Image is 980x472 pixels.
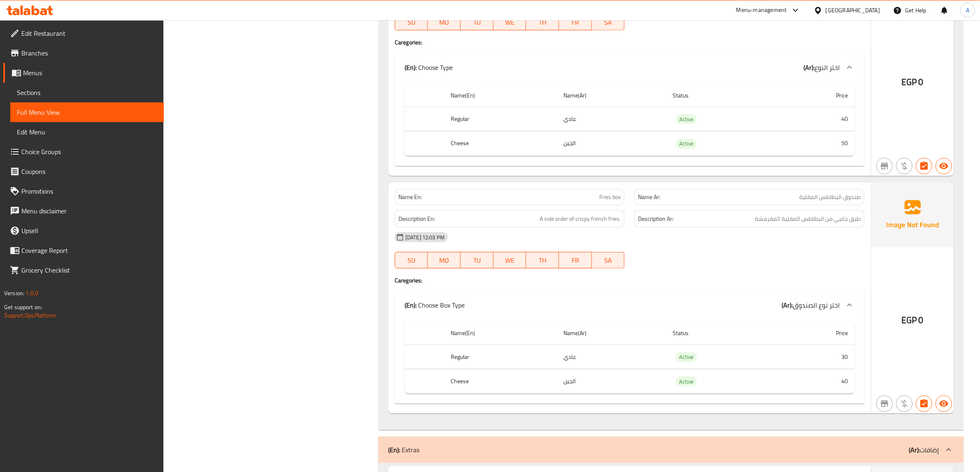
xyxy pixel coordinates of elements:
button: FR [559,252,592,268]
span: TU [464,16,490,28]
th: Name(En) [444,84,557,107]
span: TH [529,16,556,28]
span: Menus [23,68,157,78]
p: إضافات [909,445,939,455]
span: EGP [901,74,917,90]
span: Full Menu View [17,107,157,117]
a: Menu disclaimer [3,201,164,221]
div: Active [676,114,697,124]
span: Version: [4,288,24,298]
button: TH [526,14,559,30]
span: Upsell [21,226,157,236]
span: MO [431,16,457,28]
th: Regular [444,107,557,131]
b: (Ar): [803,61,815,74]
span: WE [497,255,523,266]
a: Promotions [3,181,164,201]
td: 40 [779,107,854,131]
a: Sections [10,83,164,102]
span: SU [398,255,425,266]
a: Coupons [3,162,164,181]
span: MO [431,255,457,266]
div: [GEOGRAPHIC_DATA] [826,6,880,15]
button: Available [936,158,952,174]
span: اختر النوع [815,61,840,74]
span: EGP [901,312,917,328]
th: Cheese [444,132,557,156]
div: Menu-management [736,5,787,15]
button: SU [395,14,428,30]
span: WE [497,16,523,28]
a: Menus [3,63,164,83]
button: MO [428,14,461,30]
button: Not branch specific item [876,158,893,174]
span: Fries box [599,193,621,201]
button: MO [428,252,461,268]
button: TH [526,252,559,268]
strong: Description En: [398,214,435,224]
span: Coupons [21,167,157,176]
div: (En): Extras(Ar):إضافات [378,437,964,463]
th: Price [779,322,854,345]
p: Choose Box Type [405,300,465,310]
span: SA [595,255,622,266]
a: Edit Restaurant [3,23,164,43]
p: Extras [388,445,419,455]
span: صندوق البطاطس المقلية [799,193,861,201]
span: Edit Restaurant [21,28,157,38]
button: WE [493,14,526,30]
button: FR [559,14,592,30]
a: Branches [3,43,164,63]
b: (En): [388,444,400,456]
strong: Description Ar: [638,214,673,224]
button: TU [461,252,493,268]
span: SU [398,16,425,28]
span: [DATE] 12:03 PM [402,234,448,241]
span: Get support on: [4,302,42,312]
th: Regular [444,345,557,369]
div: Active [676,352,697,362]
th: Status [666,84,779,107]
div: Active [676,377,697,386]
th: Status [666,322,779,345]
a: Grocery Checklist [3,260,164,280]
button: SA [592,14,625,30]
span: Promotions [21,186,157,196]
a: Full Menu View [10,102,164,122]
th: Cheese [444,369,557,393]
table: choices table [405,84,854,156]
a: Choice Groups [3,142,164,162]
span: A side order of crispy french fries. [540,214,621,224]
button: Has choices [916,158,932,174]
span: Branches [21,48,157,58]
button: Not branch specific item [876,396,893,412]
span: Coverage Report [21,245,157,255]
span: SA [595,16,622,28]
button: Has choices [916,396,932,412]
td: الجبن [557,132,666,156]
button: TU [461,14,493,30]
span: TH [529,255,556,266]
span: Active [676,139,697,148]
a: Coverage Report [3,241,164,260]
b: (Ar): [909,444,920,456]
th: Name(En) [444,322,557,345]
h4: Caregories: [395,276,864,285]
button: SU [395,252,428,268]
table: choices table [405,322,854,394]
span: A [966,6,969,15]
span: اختر نوع الصندوق [793,299,840,311]
a: Edit Menu [10,122,164,142]
td: 30 [779,345,854,369]
span: 0 [919,312,924,328]
button: WE [493,252,526,268]
button: Purchased item [896,158,912,174]
button: SA [592,252,625,268]
th: Price [779,84,854,107]
td: الجبن [557,369,666,393]
th: Name(Ar) [557,84,666,107]
span: 0 [919,74,924,90]
b: (Ar): [782,299,793,311]
div: (En): Choose Box Type(Ar):اختر نوع الصندوق [395,292,864,318]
